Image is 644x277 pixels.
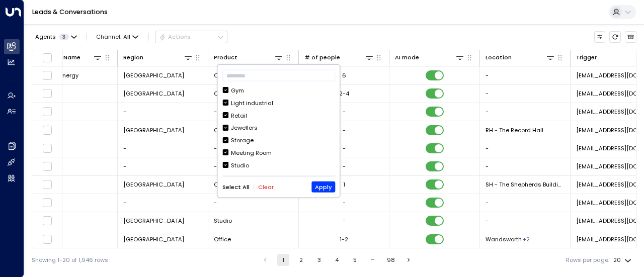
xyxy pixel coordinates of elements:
[480,103,571,121] td: -
[594,31,606,43] button: Customize
[480,139,571,157] td: -
[42,125,52,135] span: Toggle select row
[27,212,118,230] td: -
[304,53,374,62] div: # of people
[208,194,299,212] td: -
[32,8,108,16] a: Leads & Conversations
[343,108,346,116] div: -
[222,149,335,157] div: Meeting Room
[93,31,142,42] span: Channel:
[214,235,231,243] span: Office
[118,139,208,157] td: -
[222,111,335,120] div: Retail
[222,161,335,169] div: Studio
[343,199,346,207] div: -
[523,235,530,243] div: Earlsfield,Clapham Junction
[349,254,361,266] button: Go to page 5
[486,53,512,62] div: Location
[295,254,307,266] button: Go to page 2
[343,144,346,152] div: -
[339,89,349,98] div: 2-4
[343,126,346,134] div: -
[214,53,283,62] div: Product
[42,143,52,153] span: Toggle select row
[123,53,193,62] div: Region
[214,71,231,79] span: Office
[311,181,335,193] button: Apply
[42,234,52,244] span: Toggle select row
[331,254,343,266] button: Go to page 4
[486,126,543,134] span: RH - The Record Hall
[27,157,118,175] td: -
[480,157,571,175] td: -
[403,254,415,266] button: Go to next page
[342,71,346,79] div: 6
[214,126,231,134] span: Office
[123,217,184,225] span: London
[214,217,232,225] span: Studio
[42,88,52,99] span: Toggle select row
[123,235,184,243] span: London
[118,157,208,175] td: -
[395,53,464,62] div: AI mode
[27,176,118,194] td: -
[123,53,143,62] div: Region
[33,53,102,62] div: Company Name
[123,126,184,134] span: London
[385,254,397,266] button: Go to page 98
[480,194,571,212] td: -
[42,216,52,226] span: Toggle select row
[159,33,191,40] div: Actions
[93,31,142,42] button: Channel:All
[480,212,571,230] td: -
[231,111,247,120] div: Retail
[480,66,571,84] td: -
[576,53,597,62] div: Trigger
[343,217,346,225] div: -
[214,180,231,189] span: Office
[123,180,184,189] span: London
[566,256,609,264] label: Rows per page:
[480,85,571,103] td: -
[42,53,52,63] span: Toggle select all
[27,85,118,103] td: -
[395,53,419,62] div: AI mode
[214,53,237,62] div: Product
[35,34,56,40] span: Agents
[343,180,345,189] div: 1
[123,34,130,40] span: All
[625,31,636,43] button: Archived Leads
[340,235,348,243] div: 1-2
[277,254,289,266] button: page 1
[32,31,79,42] button: Agents3
[613,254,633,266] div: 20
[231,161,249,169] div: Studio
[222,183,250,190] button: Select All
[258,183,274,190] button: Clear
[367,254,379,266] div: …
[42,198,52,208] span: Toggle select row
[486,180,565,189] span: SH - The Shepherds Building
[155,31,227,43] div: Button group with a nested menu
[42,179,52,190] span: Toggle select row
[609,31,621,43] span: Refresh
[486,235,522,243] span: Wandsworth
[231,149,272,157] div: Meeting Room
[59,34,69,40] span: 3
[123,89,184,98] span: London
[27,103,118,121] td: -
[27,230,118,248] td: -
[208,103,299,121] td: -
[231,124,258,132] div: Jewellers
[231,136,254,145] div: Storage
[123,71,184,79] span: London
[118,103,208,121] td: -
[231,99,273,107] div: Light industrial
[155,31,227,43] button: Actions
[222,99,335,107] div: Light industrial
[222,86,335,95] div: Gym
[214,89,231,98] span: Office
[231,86,244,95] div: Gym
[486,53,555,62] div: Location
[208,157,299,175] td: -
